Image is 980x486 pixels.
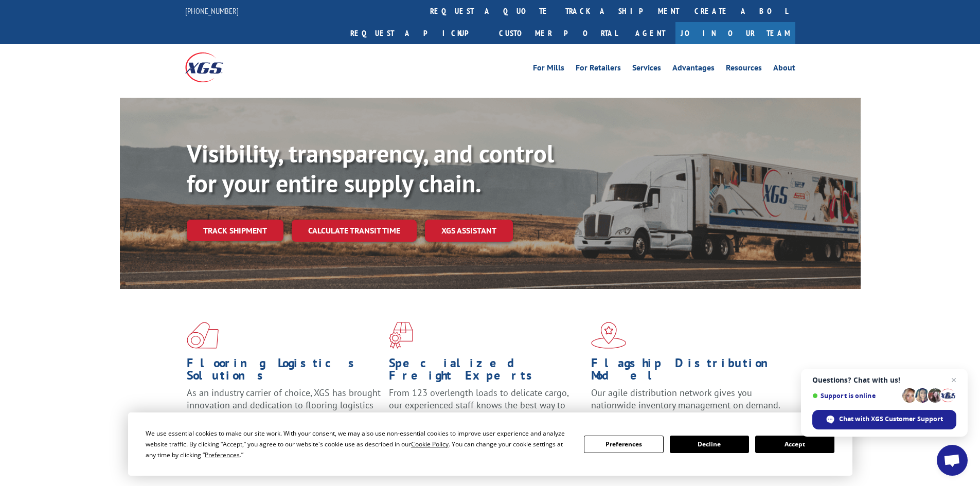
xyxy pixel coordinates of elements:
img: xgs-icon-total-supply-chain-intelligence-red [187,322,219,349]
a: For Mills [533,64,564,75]
img: xgs-icon-flagship-distribution-model-red [591,322,627,349]
span: Questions? Chat with us! [812,376,956,384]
a: About [773,64,795,75]
span: Support is online [812,392,899,400]
h1: Flagship Distribution Model [591,357,786,387]
a: Advantages [672,64,715,75]
p: From 123 overlength loads to delicate cargo, our experienced staff knows the best way to move you... [389,387,583,433]
a: Request a pickup [343,22,491,44]
a: Join Our Team [675,22,795,44]
div: Cookie Consent Prompt [128,412,852,476]
h1: Specialized Freight Experts [389,357,583,387]
b: Visibility, transparency, and control for your entire supply chain. [187,137,554,199]
a: Services [632,64,661,75]
span: As an industry carrier of choice, XGS has brought innovation and dedication to flooring logistics... [187,387,381,423]
img: xgs-icon-focused-on-flooring-red [389,322,413,349]
button: Decline [670,436,749,453]
span: Our agile distribution network gives you nationwide inventory management on demand. [591,387,780,411]
a: Resources [726,64,762,75]
h1: Flooring Logistics Solutions [187,357,381,387]
span: Cookie Policy [411,440,449,448]
button: Preferences [584,436,663,453]
a: [PHONE_NUMBER] [185,6,239,16]
a: Open chat [937,445,968,476]
span: Chat with XGS Customer Support [839,415,943,424]
a: Agent [625,22,675,44]
a: XGS ASSISTANT [425,220,513,242]
a: Customer Portal [491,22,625,44]
a: Track shipment [187,220,283,241]
a: For Retailers [576,64,621,75]
div: We use essential cookies to make our site work. With your consent, we may also use non-essential ... [146,428,572,460]
span: Chat with XGS Customer Support [812,410,956,429]
a: Calculate transit time [292,220,417,242]
span: Preferences [205,451,240,459]
button: Accept [755,436,834,453]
